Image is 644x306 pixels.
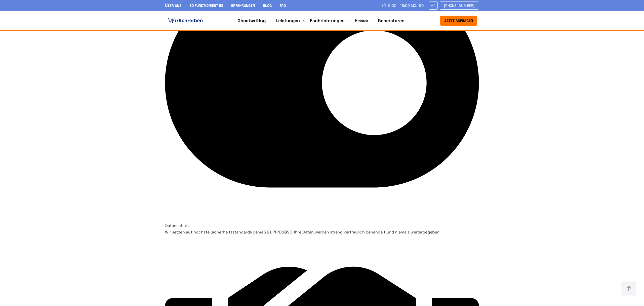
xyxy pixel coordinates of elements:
[378,18,405,24] a: Generatoren
[621,281,636,296] img: button top
[165,222,479,229] h3: Datenschutz
[167,17,204,24] img: logo ghostwriter-österreich
[165,3,181,8] a: Über uns
[165,229,479,235] p: Wir setzen auf höchste Sicherheitsstandards gemäß GDPR/DSGVO. Ihre Daten werden streng vertraulic...
[382,3,386,7] img: Schedule
[189,3,223,8] a: So funktioniert es
[231,3,255,8] a: Erfahrungen
[280,3,286,8] a: FAQ
[388,4,425,8] span: 9:00 - 18:00 Mo.-So.
[237,18,266,24] a: Ghostwriting
[276,18,300,24] a: Leistungen
[263,3,272,8] a: Blog
[440,16,477,26] button: Jetzt anfragen
[431,4,435,8] img: Email
[444,4,475,8] span: [PHONE_NUMBER]
[310,18,345,24] a: Fachrichtungen
[355,17,368,23] a: Preise
[440,2,479,10] a: [PHONE_NUMBER]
